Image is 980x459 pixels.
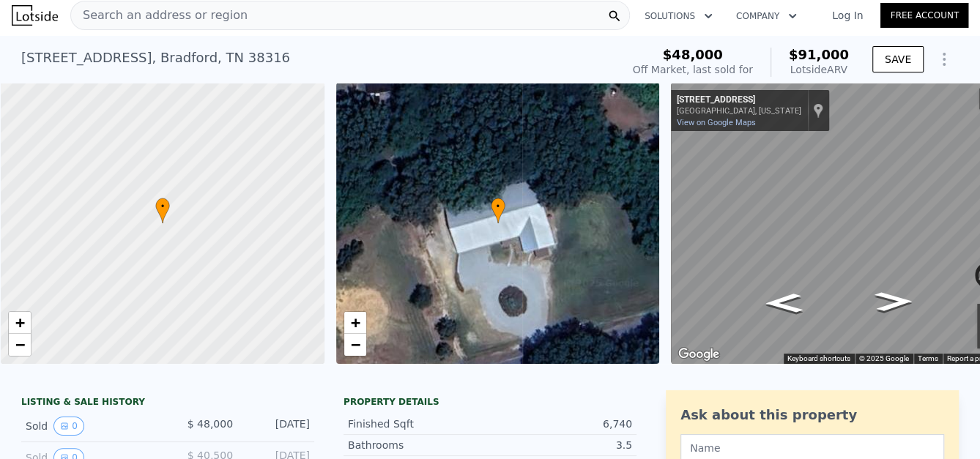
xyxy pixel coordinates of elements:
button: Solutions [633,3,724,29]
button: View historical data [53,417,84,436]
span: + [15,313,25,332]
div: • [491,198,505,223]
span: Search an address or region [71,7,248,24]
div: Lotside ARV [789,62,849,77]
path: Go East, Western Ave [858,287,928,316]
a: Terms (opens in new tab) [918,354,938,362]
a: Log In [814,8,880,23]
div: Bathrooms [348,438,490,452]
div: Sold [26,417,156,436]
span: − [15,335,25,354]
a: Zoom in [344,312,366,334]
img: Google [675,345,723,364]
span: $91,000 [789,47,849,62]
button: SAVE [872,46,924,72]
div: LISTING & SALE HISTORY [21,396,314,411]
div: Finished Sqft [348,417,490,431]
span: • [155,200,170,213]
path: Go West, Western Ave [749,288,819,317]
a: Free Account [880,3,968,28]
img: Lotside [12,5,58,26]
button: Show Options [929,45,959,74]
span: • [491,200,505,213]
div: Ask about this property [680,405,944,425]
span: © 2025 Google [859,354,909,362]
div: 3.5 [490,438,632,452]
button: Keyboard shortcuts [787,354,850,364]
a: Open this area in Google Maps (opens a new window) [675,345,723,364]
button: Company [724,3,809,29]
div: Off Market, last sold for [633,62,753,77]
a: Zoom out [344,334,366,356]
a: View on Google Maps [677,118,756,127]
span: + [350,313,360,332]
div: [STREET_ADDRESS] , Bradford , TN 38316 [21,48,290,68]
span: $ 48,000 [188,418,233,430]
div: [DATE] [245,417,310,436]
a: Zoom in [9,312,31,334]
div: • [155,198,170,223]
div: [STREET_ADDRESS] [677,94,801,106]
span: $48,000 [663,47,723,62]
a: Zoom out [9,334,31,356]
a: Show location on map [813,102,823,119]
div: [GEOGRAPHIC_DATA], [US_STATE] [677,106,801,116]
div: 6,740 [490,417,632,431]
span: − [350,335,360,354]
div: Property details [344,396,636,408]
